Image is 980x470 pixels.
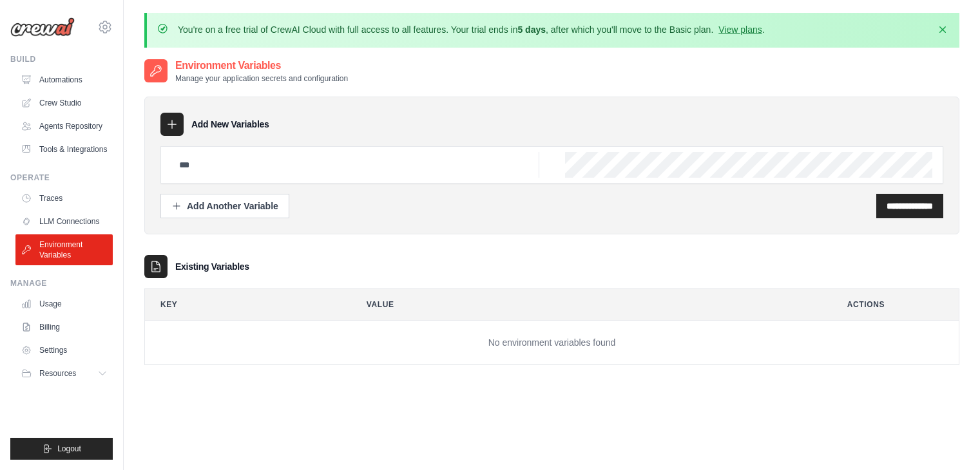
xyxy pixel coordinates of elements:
[57,444,81,454] span: Logout
[15,363,113,384] button: Resources
[15,340,113,361] a: Settings
[175,73,348,84] p: Manage your application secrets and configuration
[351,289,821,320] th: Value
[10,278,113,288] div: Manage
[15,211,113,232] a: LLM Connections
[15,93,113,113] a: Crew Studio
[15,317,113,337] a: Billing
[15,70,113,90] a: Automations
[171,200,278,212] div: Add Another Variable
[39,368,76,379] span: Resources
[10,17,75,37] img: Logo
[145,289,341,320] th: Key
[10,173,113,183] div: Operate
[15,116,113,136] a: Agents Repository
[718,24,762,35] a: View plans
[160,194,289,218] button: Add Another Variable
[175,58,348,73] h2: Environment Variables
[175,260,249,273] h3: Existing Variables
[191,118,269,131] h3: Add New Variables
[178,23,765,36] p: You're on a free trial of CrewAI Cloud with full access to all features. Your trial ends in , aft...
[10,54,113,64] div: Build
[15,294,113,314] a: Usage
[15,234,113,265] a: Environment Variables
[15,188,113,209] a: Traces
[517,24,546,35] strong: 5 days
[15,139,113,160] a: Tools & Integrations
[145,321,959,365] td: No environment variables found
[10,438,113,460] button: Logout
[832,289,959,320] th: Actions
